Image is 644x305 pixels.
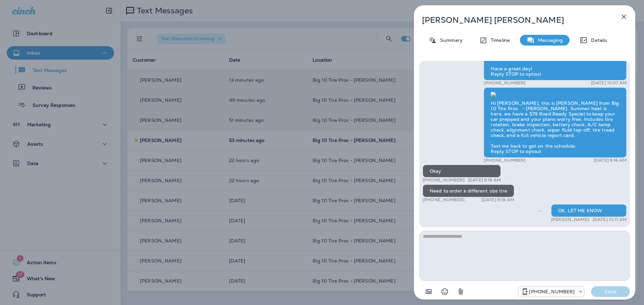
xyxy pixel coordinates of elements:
p: [PHONE_NUMBER] [484,158,526,163]
div: Need to order a different size tire [423,184,514,197]
p: Timeline [487,37,510,43]
p: [PHONE_NUMBER] [423,177,465,183]
p: [PHONE_NUMBER] [484,80,526,86]
p: [DATE] 10:07 AM [591,80,627,86]
p: [PERSON_NAME] [551,217,589,222]
p: [PERSON_NAME] [PERSON_NAME] [422,15,605,25]
div: Hi [PERSON_NAME], this is [PERSON_NAME] from Big 10 Tire Pros - [PERSON_NAME]. Summer heat is her... [484,87,627,158]
p: Messaging [535,37,563,43]
button: Add in a premade template [422,285,435,298]
p: [PHONE_NUMBER] [529,289,575,294]
div: OK. LET ME KNOW [551,204,627,217]
div: +1 (601) 808-4206 [518,288,584,296]
p: [DATE] 9:19 AM [468,177,501,183]
p: [DATE] 9:19 AM [481,197,514,203]
span: Sent [538,207,541,213]
p: Summary [437,37,463,43]
p: [DATE] 10:11 AM [593,217,627,222]
p: [DATE] 9:16 AM [594,158,627,163]
button: Select an emoji [438,285,451,298]
img: twilio-download [491,92,496,97]
p: Details [588,37,607,43]
p: [PHONE_NUMBER] [423,197,465,203]
div: Okay [423,165,501,177]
